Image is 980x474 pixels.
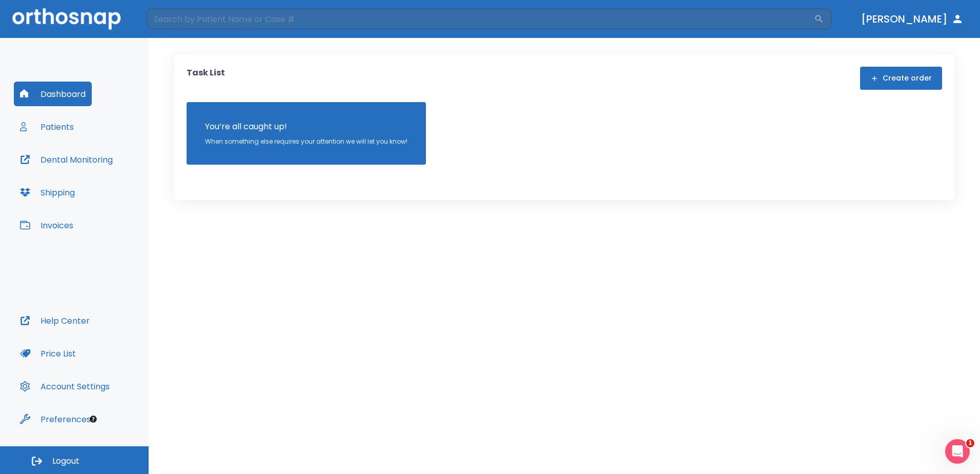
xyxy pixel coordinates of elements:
button: Create order [860,67,942,90]
button: Invoices [14,213,79,238]
button: [PERSON_NAME] [857,10,968,28]
p: When something else requires your attention we will let you know! [205,137,407,146]
button: Account Settings [14,374,116,399]
button: Dental Monitoring [14,147,119,172]
button: Patients [14,114,80,139]
p: You’re all caught up! [205,121,407,133]
span: 1 [966,439,974,447]
img: Orthosnap [12,8,121,29]
button: Dashboard [14,82,92,106]
button: Preferences [14,407,97,431]
span: Logout [52,456,79,467]
iframe: Intercom live chat [945,439,970,464]
button: Shipping [14,180,81,205]
input: Search by Patient Name or Case # [147,9,814,29]
button: Price List [14,341,82,366]
p: Task List [187,67,225,90]
div: Tooltip anchor [89,414,98,424]
button: Help Center [14,308,96,333]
